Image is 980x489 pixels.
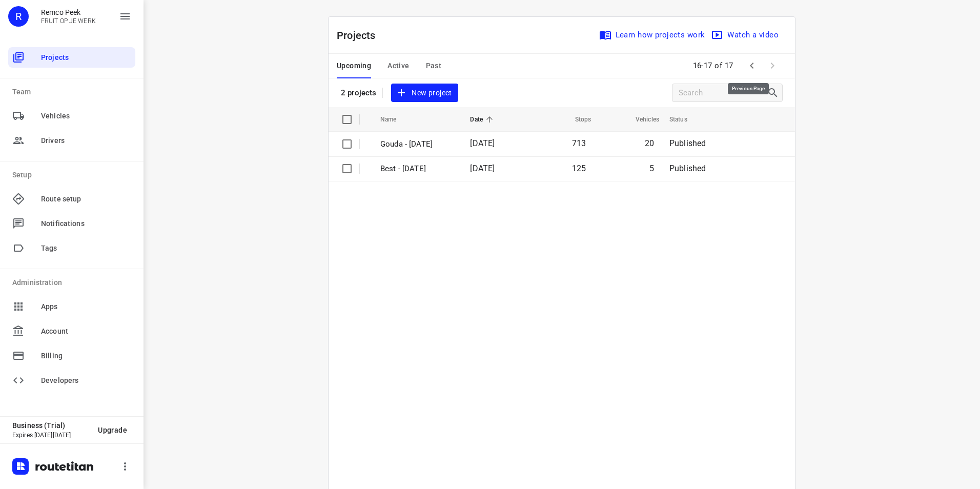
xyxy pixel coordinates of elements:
div: Apps [8,296,135,317]
span: Route setup [41,194,131,205]
span: Upgrade [98,426,127,434]
p: Best - Thursday [380,163,455,175]
span: 20 [645,138,654,148]
span: 5 [649,164,654,173]
span: Next Page [762,55,783,76]
p: Remco Peek [41,8,96,16]
p: 2 projects [341,88,376,97]
span: Published [669,138,706,148]
p: FRUIT OP JE WERK [41,17,96,25]
input: Search projects [679,85,767,101]
p: Projects [337,28,384,43]
p: Expires [DATE][DATE] [12,432,90,439]
span: Published [669,164,706,173]
span: Active [387,59,409,72]
span: Past [426,59,442,72]
div: Account [8,321,135,341]
div: R [8,6,29,27]
span: Account [41,326,131,337]
span: Tags [41,243,131,254]
p: Gouda - Thursday [380,138,455,150]
span: 125 [572,164,586,173]
div: Vehicles [8,106,135,126]
span: Billing [41,351,131,361]
span: Vehicles [41,111,131,121]
span: Drivers [41,135,131,146]
button: Upgrade [90,421,135,439]
span: Notifications [41,218,131,229]
span: New project [397,87,452,99]
span: Apps [41,301,131,312]
span: Stops [562,113,591,126]
span: 16-17 of 17 [689,55,738,77]
span: Developers [41,375,131,386]
div: Projects [8,47,135,68]
span: [DATE] [470,164,495,173]
span: Upcoming [337,59,371,72]
p: Setup [12,170,135,180]
span: Date [470,113,496,126]
p: Team [12,87,135,97]
div: Search [767,87,782,99]
div: Route setup [8,189,135,209]
span: [DATE] [470,138,495,148]
p: Administration [12,277,135,288]
div: Developers [8,370,135,391]
div: Billing [8,345,135,366]
span: Vehicles [622,113,659,126]
div: Drivers [8,130,135,151]
span: Status [669,113,701,126]
button: New project [391,84,458,103]
span: Name [380,113,410,126]
div: Tags [8,238,135,258]
span: Projects [41,52,131,63]
span: 713 [572,138,586,148]
div: Notifications [8,213,135,234]
p: Business (Trial) [12,421,90,430]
